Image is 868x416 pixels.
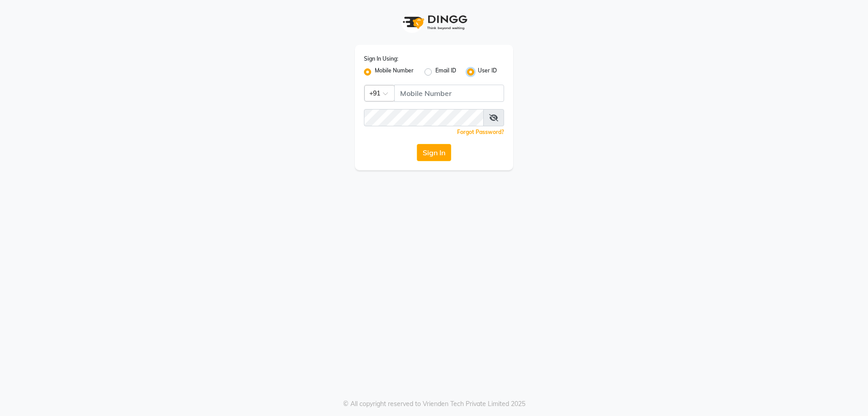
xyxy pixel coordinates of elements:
label: User ID [478,67,497,77]
button: Sign In [417,144,451,161]
label: Sign In Using: [364,55,398,63]
input: Username [364,109,484,126]
label: Email ID [435,67,456,77]
a: Forgot Password? [457,129,504,135]
img: logo1.svg [398,9,470,36]
label: Mobile Number [375,67,414,77]
input: Username [394,85,504,102]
